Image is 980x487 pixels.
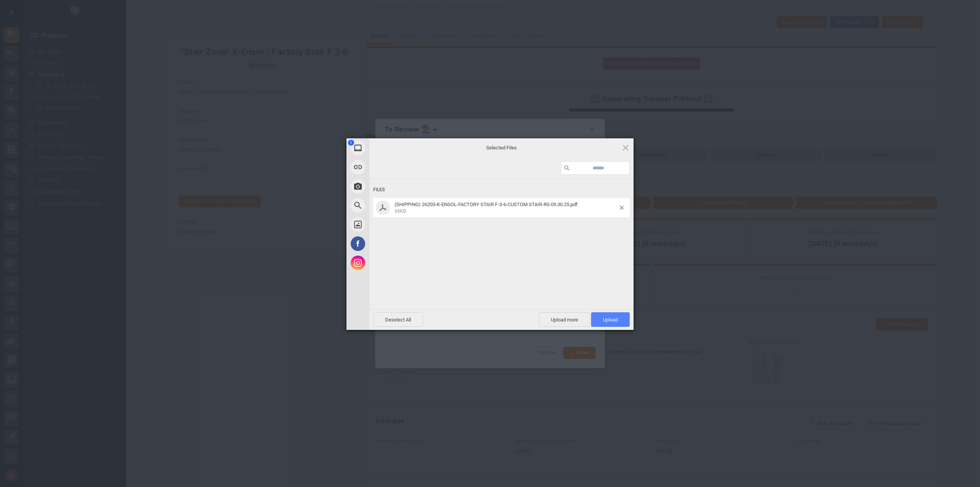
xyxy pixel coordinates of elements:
[346,253,438,272] div: Instagram
[346,196,438,215] div: Web Search
[591,312,630,327] span: Upload
[346,157,438,177] div: Link (URL)
[395,202,578,207] span: (SHIPPING) 26203-K-ENSOL-FACTORY STAIR F-3-6-CUSTOM STAIR-R0-09.30.25.pdf
[373,183,630,197] div: Files
[621,143,630,152] span: Click here or hit ESC to close picker
[346,138,438,157] div: My Device
[395,208,406,214] span: 68KB
[392,202,620,214] span: (SHIPPING) 26203-K-ENSOL-FACTORY STAIR F-3-6-CUSTOM STAIR-R0-09.30.25.pdf
[348,140,354,146] span: 1
[603,317,618,323] span: Upload
[346,177,438,196] div: Take Photo
[346,234,438,253] div: Facebook
[539,312,590,327] span: Upload more
[425,144,578,151] span: Selected Files
[346,215,438,234] div: Unsplash
[373,312,423,327] span: Deselect All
